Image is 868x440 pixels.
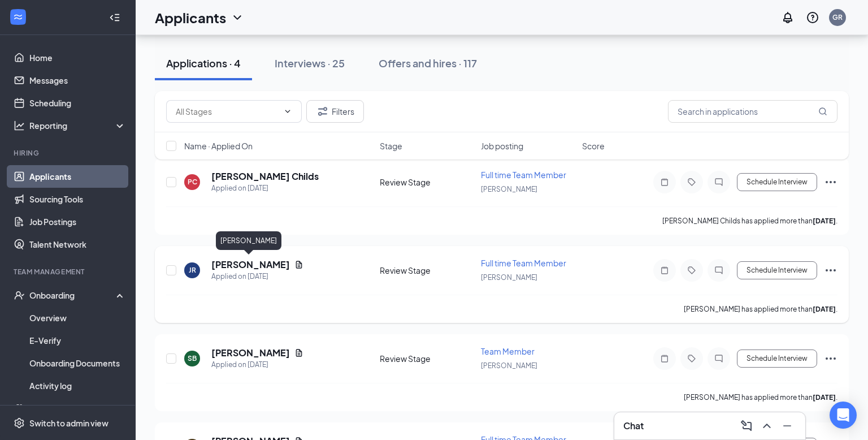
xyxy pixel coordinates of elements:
span: Score [582,140,605,152]
div: Hiring [14,148,124,158]
svg: ChatInactive [712,266,726,275]
a: Team [29,397,126,420]
svg: Notifications [781,11,795,24]
input: Search in applications [668,100,837,123]
span: [PERSON_NAME] [481,273,537,282]
div: Reporting [29,120,127,131]
svg: Filter [316,105,329,118]
svg: Settings [14,417,25,429]
svg: ChevronUp [760,419,774,433]
div: JR [189,265,196,275]
svg: Analysis [14,120,25,131]
a: Onboarding Documents [29,352,126,374]
h5: [PERSON_NAME] [211,258,290,271]
svg: ChevronDown [231,11,244,24]
svg: UserCheck [14,290,25,301]
b: [DATE] [813,393,836,402]
span: Full time Team Member [481,258,566,268]
div: Applications · 4 [166,56,241,70]
div: Switch to admin view [29,417,108,429]
span: Team Member [481,346,535,356]
svg: ChevronDown [283,107,292,116]
svg: Tag [685,178,698,187]
svg: QuestionInfo [806,11,819,24]
svg: Minimize [780,419,794,433]
div: Offers and hires · 117 [379,56,477,70]
svg: Note [658,354,671,363]
svg: Tag [685,354,698,363]
p: [PERSON_NAME] has applied more than . [684,392,837,402]
svg: MagnifyingGlass [818,107,827,116]
div: Review Stage [380,265,474,276]
svg: Ellipses [824,264,837,277]
span: Full time Team Member [481,170,566,180]
span: Job posting [481,140,523,152]
svg: Note [658,178,671,187]
div: Applied on [DATE] [211,271,303,282]
div: PC [188,177,197,187]
div: Applied on [DATE] [211,359,303,370]
a: Home [29,46,126,69]
svg: Collapse [109,12,120,23]
svg: WorkstreamLogo [12,11,24,23]
a: Applicants [29,165,126,188]
span: [PERSON_NAME] [481,185,537,193]
div: GR [832,12,843,22]
a: Talent Network [29,233,126,256]
div: Interviews · 25 [275,56,345,70]
span: Name · Applied On [184,140,253,152]
svg: ChatInactive [712,354,726,363]
div: Onboarding [29,290,116,301]
a: Overview [29,307,126,329]
h3: Chat [623,420,644,432]
svg: Ellipses [824,352,837,365]
a: Sourcing Tools [29,188,126,210]
div: Team Management [14,267,124,277]
h5: [PERSON_NAME] Childs [211,170,319,183]
button: Minimize [778,417,796,435]
span: Stage [380,140,402,152]
svg: Tag [685,266,698,275]
button: ComposeMessage [737,417,756,435]
p: [PERSON_NAME] Childs has applied more than . [662,216,837,226]
a: Job Postings [29,210,126,233]
b: [DATE] [813,305,836,313]
h1: Applicants [155,8,226,27]
svg: Note [658,266,671,275]
div: [PERSON_NAME] [216,231,281,250]
svg: ChatInactive [712,178,726,187]
button: Filter Filters [306,100,364,123]
svg: Document [294,348,303,357]
svg: Ellipses [824,175,837,189]
p: [PERSON_NAME] has applied more than . [684,304,837,314]
svg: ComposeMessage [740,419,753,433]
div: Open Intercom Messenger [830,402,857,429]
input: All Stages [176,105,279,118]
b: [DATE] [813,217,836,225]
div: Review Stage [380,176,474,188]
div: Applied on [DATE] [211,183,319,194]
a: Messages [29,69,126,92]
span: [PERSON_NAME] [481,361,537,370]
a: E-Verify [29,329,126,352]
a: Scheduling [29,92,126,114]
a: Activity log [29,374,126,397]
div: Review Stage [380,353,474,364]
h5: [PERSON_NAME] [211,347,290,359]
button: Schedule Interview [737,261,817,279]
div: SB [188,353,197,363]
svg: Document [294,260,303,269]
button: ChevronUp [758,417,776,435]
button: Schedule Interview [737,350,817,368]
button: Schedule Interview [737,173,817,191]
